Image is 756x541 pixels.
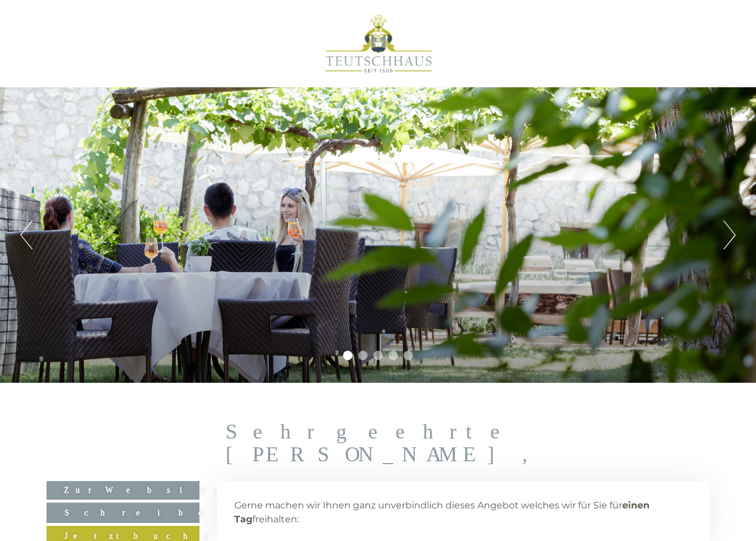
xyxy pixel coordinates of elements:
a: Zur Website [47,481,199,500]
strong: einen Tag [234,500,650,525]
h1: Sehr geehrte [PERSON_NAME], [226,421,701,467]
a: Schreiben Sie uns [47,503,199,523]
button: Next [723,220,736,250]
p: Gerne machen wir Ihnen ganz unverbindlich dieses Angebot welches wir für Sie für freihalten: [234,499,693,526]
button: Previous [20,220,33,250]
